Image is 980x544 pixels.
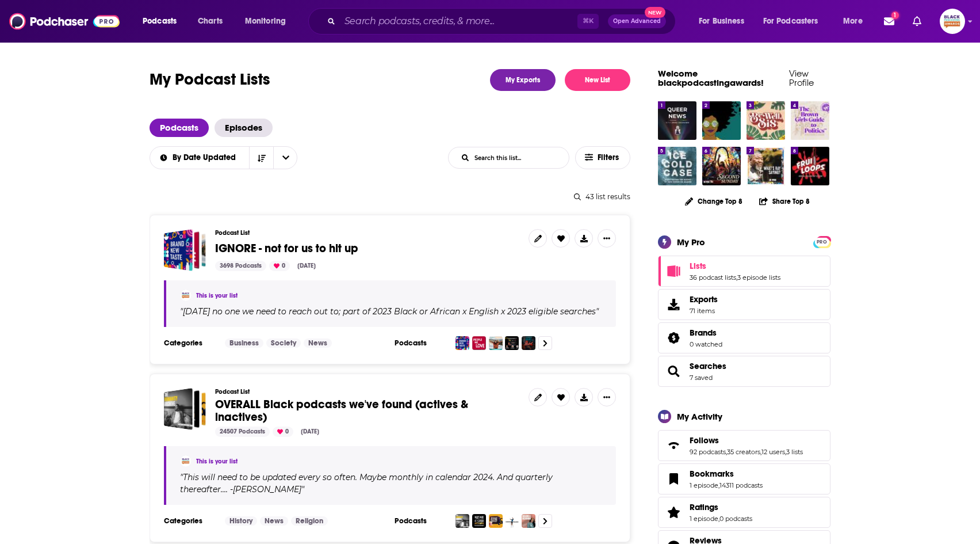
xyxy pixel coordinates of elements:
img: The HomeTeam Podcast [505,514,519,528]
div: My Activity [677,411,722,422]
span: [DATE] no one we need to reach out to; part of 2023 Black or African x English x 2023 eligible se... [183,306,596,317]
a: Lists [662,263,685,279]
span: Brands [658,322,830,353]
a: Fruitloops: Serial Killers of Color [791,147,829,185]
span: OVERALL Black podcasts we've found (actives & inactives) [215,397,468,424]
span: Logged in as blackpodcastingawards [940,9,965,34]
img: What's Ray Saying? [747,147,785,185]
h2: Choose List sort [150,146,297,169]
a: History [225,516,257,526]
h3: Categories [164,516,216,526]
span: " " [180,472,553,494]
a: My Exports [490,69,556,91]
a: Welcome blackpodcastingawards! [658,68,764,88]
span: Open Advanced [613,18,661,24]
img: Brand New Taste [455,336,469,350]
img: Be Well Sis: The Podcast [747,101,785,140]
span: IGNORE - not for us to hit up [215,241,358,256]
h3: Categories [164,338,216,348]
button: open menu [691,12,759,31]
div: My Pro [677,237,705,248]
img: blackpodcastingawards [180,290,192,301]
h3: Podcasts [395,338,446,348]
span: Ratings [690,502,718,512]
img: Stitch Please [702,101,741,140]
a: OVERALL Black podcasts we've found (actives & inactives) [164,388,206,430]
a: Brands [690,328,722,338]
span: Searches [690,361,726,371]
a: News [260,516,288,526]
span: Exports [690,294,718,305]
span: New [645,7,665,18]
button: New List [565,69,630,91]
a: 92 podcasts [690,448,726,456]
span: More [843,13,863,29]
a: 12 users [761,448,785,456]
span: , [726,448,727,456]
a: Bookmarks [690,469,763,479]
a: Charts [190,12,229,31]
a: Religion [291,516,328,526]
a: 1 episode [690,515,718,523]
div: 3698 Podcasts [215,261,266,271]
img: The Brown Girls Guide to Politics [791,101,829,140]
span: , [760,448,761,456]
img: Journey To Limitless [489,336,503,350]
img: Healing & Becoming [522,514,535,528]
button: Show More Button [598,388,616,406]
a: 1 episode [690,481,718,489]
img: User Profile [940,9,965,34]
a: Bookmarks [662,471,685,487]
div: [DATE] [293,261,320,271]
a: PRO [815,237,829,245]
span: , [718,481,719,489]
div: 0 [273,427,293,437]
span: Ratings [658,497,830,528]
span: 1 [891,12,899,19]
span: This will need to be updated every so often. Maybe monthly in calendar 2024. And quarterly therea... [180,472,553,494]
input: Search podcasts, credits, & more... [340,12,577,31]
h3: Podcast List [215,388,519,395]
a: 3 episode lists [737,273,780,281]
a: 14311 podcasts [719,481,763,489]
a: Show notifications dropdown [908,12,926,31]
a: This is your list [196,458,238,465]
a: 36 podcast lists [690,273,736,281]
a: OVERALL Black podcasts we've found (actives & inactives) [215,398,519,424]
span: Brands [690,328,717,338]
span: By Date Updated [173,154,240,162]
a: Second Sunday [702,147,741,185]
button: open menu [835,12,877,31]
button: Open AdvancedNew [608,14,666,28]
span: , [736,273,737,281]
a: Exports [658,289,830,320]
a: Follows [690,435,803,446]
img: Ice Cold Case [658,147,696,185]
span: Episodes [215,119,273,137]
span: Lists [658,256,830,287]
div: Search podcasts, credits, & more... [319,8,687,35]
button: Show profile menu [940,9,965,34]
a: IGNORE - not for us to hit up [164,229,206,271]
a: View Profile [789,68,814,88]
a: News [304,338,332,348]
a: Queer News [658,101,696,140]
h3: Podcast List [215,229,519,237]
a: Lists [690,261,780,271]
button: open menu [135,12,192,31]
a: Podcasts [150,119,209,137]
span: PRO [815,238,829,246]
img: People We Love [472,336,486,350]
span: Follows [690,435,719,446]
a: Ratings [690,502,752,512]
img: blackpodcastingawards [180,455,192,467]
a: Searches [662,363,685,379]
span: , [785,448,786,456]
span: Follows [658,430,830,461]
span: Monitoring [245,13,286,29]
